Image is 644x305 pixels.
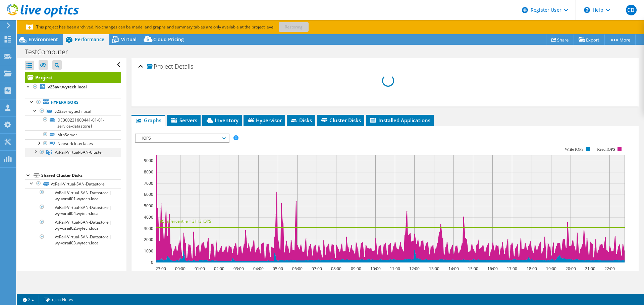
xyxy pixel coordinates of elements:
text: 0 [151,259,153,265]
a: VxRail-Virtual-SAN-Cluster [25,148,121,157]
text: 04:00 [253,266,264,272]
text: 12:00 [409,266,420,272]
span: Disks [290,117,312,124]
a: VxRail-Virtual-SAN-Datastore | wy-vxrail04.wytech.local [25,203,121,218]
text: 18:00 [527,266,537,272]
span: Environment [29,36,58,43]
text: 10:00 [370,266,381,272]
text: 23:00 [156,266,166,272]
h1: TestComputer [22,48,78,56]
text: 3000 [144,226,153,231]
span: Project [147,63,173,70]
text: 00:00 [175,266,185,272]
text: 07:00 [312,266,322,272]
div: Shared Cluster Disks [41,171,121,179]
a: Share [546,34,574,45]
span: Hypervisor [247,117,282,124]
text: 95th Percentile = 3113 IOPS [160,218,211,224]
text: 20:00 [566,266,576,272]
text: 22:00 [604,266,615,272]
a: More [604,34,636,45]
a: v23avr.wytech.local [25,107,121,116]
span: Details [175,62,193,70]
span: VxRail-Virtual-SAN-Cluster [55,149,103,155]
text: 14:00 [448,266,459,272]
text: 15:00 [468,266,478,272]
span: Graphs [135,117,161,124]
span: IOPS [139,134,225,142]
span: Performance [75,36,104,43]
span: Inventory [206,117,238,124]
b: v23avr.wytech.local [48,84,87,90]
a: DE300231600441-01-01-service-datastore1 [25,116,121,130]
span: Cloud Pricing [153,36,184,43]
a: Hypervisors [25,98,121,107]
a: VxRail-Virtual-SAN-Datastore [25,179,121,188]
text: 1000 [144,248,153,254]
p: This project has been archived. No changes can be made, and graphs and summary tables are only av... [26,23,355,31]
a: VxRail-Virtual-SAN-Datastore | wy-vxrail02.wytech.local [25,218,121,233]
a: VxRail-Virtual-SAN-Datastore | wy-vxrail01.wytech.local [25,188,121,203]
span: Servers [170,117,197,124]
a: Project [25,72,121,83]
text: 5000 [144,203,153,209]
svg: \n [584,7,590,13]
text: 03:00 [233,266,244,272]
span: v23avr.wytech.local [55,108,91,114]
text: 7000 [144,180,153,186]
text: 4000 [144,214,153,220]
text: 16:00 [487,266,498,272]
text: 06:00 [292,266,303,272]
text: 01:00 [195,266,205,272]
a: Project Notes [39,295,78,304]
a: 2 [18,295,39,304]
a: MtnServer [25,130,121,139]
text: 21:00 [585,266,595,272]
a: Export [574,34,605,45]
text: 2000 [144,237,153,242]
text: 02:00 [214,266,224,272]
text: 13:00 [429,266,439,272]
span: Cluster Disks [320,117,361,124]
a: VxRail-Virtual-SAN-Datastore | wy-vxrail03.wytech.local [25,233,121,247]
text: 19:00 [546,266,556,272]
a: Network Interfaces [25,139,121,148]
text: Read IOPS [597,147,615,152]
text: 08:00 [331,266,341,272]
span: Virtual [121,36,137,43]
span: Installed Applications [369,117,430,124]
text: 6000 [144,192,153,197]
text: 11:00 [390,266,400,272]
span: CD [626,5,637,15]
text: Write IOPS [565,147,584,152]
text: 05:00 [273,266,283,272]
text: 9000 [144,158,153,163]
text: 17:00 [507,266,517,272]
text: 8000 [144,169,153,175]
a: v23avr.wytech.local [25,83,121,91]
text: 09:00 [351,266,361,272]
